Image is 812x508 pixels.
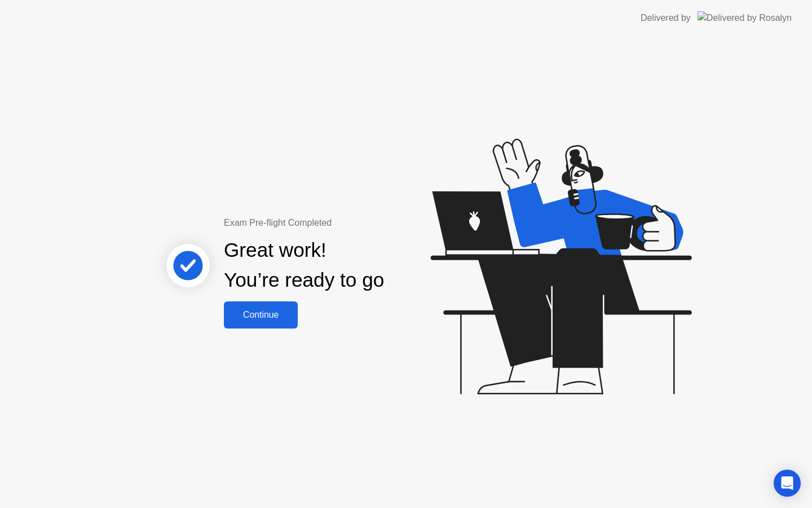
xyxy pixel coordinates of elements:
div: Open Intercom Messenger [774,470,801,497]
button: Continue [224,301,298,329]
div: Continue [227,310,294,320]
div: Delivered by [641,11,691,25]
div: Great work! You’re ready to go [224,235,384,295]
img: Delivered by Rosalyn [698,11,792,24]
div: Exam Pre-flight Completed [224,216,457,230]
